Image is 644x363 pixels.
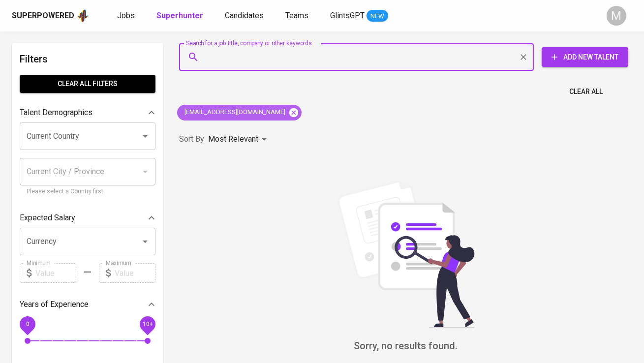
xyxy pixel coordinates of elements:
span: Candidates [225,11,264,20]
h6: Filters [20,51,155,67]
a: Superhunter [156,10,205,22]
div: Expected Salary [20,208,155,228]
p: Expected Salary [20,212,75,224]
span: NEW [367,11,388,21]
span: Add New Talent [550,51,620,63]
a: Candidates [225,10,266,22]
button: Clear All [565,83,607,101]
span: Teams [285,11,308,20]
button: Clear [517,50,530,64]
a: Superpoweredapp logo [12,8,90,23]
button: Add New Talent [542,47,628,67]
p: Talent Demographics [20,107,92,119]
span: 0 [26,321,29,328]
div: Talent Demographics [20,103,155,122]
p: Please select a Country first [27,187,149,197]
h6: Sorry, no results found. [179,338,632,354]
a: GlintsGPT NEW [330,10,388,22]
span: Clear All filters [28,78,148,90]
span: Clear All [569,86,603,98]
div: Superpowered [12,10,74,22]
span: [EMAIL_ADDRESS][DOMAIN_NAME] [177,108,291,117]
div: Years of Experience [20,295,155,314]
span: GlintsGPT [330,11,365,20]
img: app logo [76,8,90,23]
button: Open [138,235,152,248]
input: Value [115,263,155,283]
button: Clear All filters [20,75,155,93]
span: 10+ [142,321,153,328]
a: Teams [285,10,310,22]
b: Superhunter [156,11,203,20]
img: file_searching.svg [332,180,480,328]
a: Jobs [117,10,137,22]
button: Open [138,129,152,143]
div: M [607,6,626,26]
input: Value [35,263,76,283]
span: Jobs [117,11,135,20]
p: Most Relevant [208,133,258,145]
p: Sort By [179,133,204,145]
div: Most Relevant [208,130,270,149]
p: Years of Experience [20,299,89,310]
div: [EMAIL_ADDRESS][DOMAIN_NAME] [177,105,302,121]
